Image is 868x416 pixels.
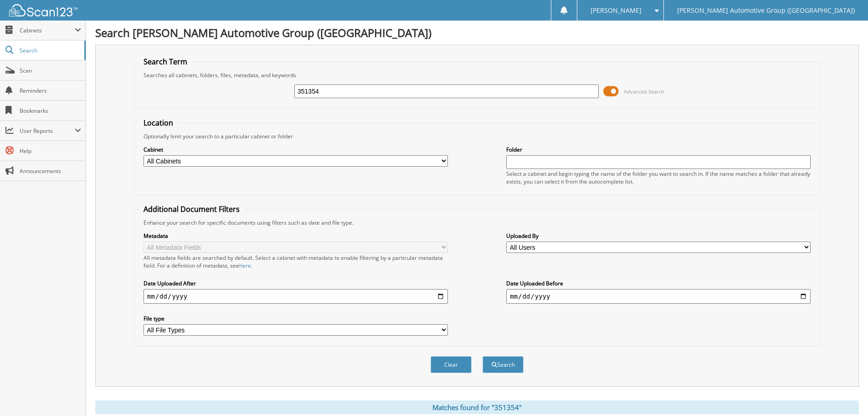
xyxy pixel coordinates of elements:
[95,400,859,414] div: Matches found for "351354"
[20,167,81,175] span: Announcements
[20,107,81,115] span: Bookmarks
[139,57,192,67] legend: Search Term
[95,25,859,40] h1: Search [PERSON_NAME] Automotive Group ([GEOGRAPHIC_DATA])
[506,170,811,185] div: Select a cabinet and begin typing the name of the folder you want to search in. If the name match...
[20,147,81,155] span: Help
[139,204,244,214] legend: Additional Document Filters
[20,67,81,74] span: Scan
[20,47,80,54] span: Search
[139,219,815,226] div: Enhance your search for specific documents using filters such as date and file type.
[20,87,81,95] span: Reminders
[239,262,251,269] a: here
[144,289,448,304] input: start
[20,26,75,34] span: Cabinets
[506,289,811,304] input: end
[139,71,815,79] div: Searches all cabinets, folders, files, metadata, and keywords
[591,8,642,13] span: [PERSON_NAME]
[624,88,664,95] span: Advanced Search
[431,356,472,373] button: Clear
[9,4,77,16] img: scan123-logo-white.svg
[144,279,448,287] label: Date Uploaded After
[506,279,811,287] label: Date Uploaded Before
[506,146,811,153] label: Folder
[506,232,811,240] label: Uploaded By
[139,132,815,140] div: Optionally limit your search to a particular cabinet or folder
[20,127,75,135] span: User Reports
[144,146,448,153] label: Cabinet
[144,232,448,240] label: Metadata
[144,315,448,322] label: File type
[144,254,448,269] div: All metadata fields are searched by default. Select a cabinet with metadata to enable filtering b...
[139,118,178,128] legend: Location
[677,8,855,13] span: [PERSON_NAME] Automotive Group ([GEOGRAPHIC_DATA])
[483,356,524,373] button: Search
